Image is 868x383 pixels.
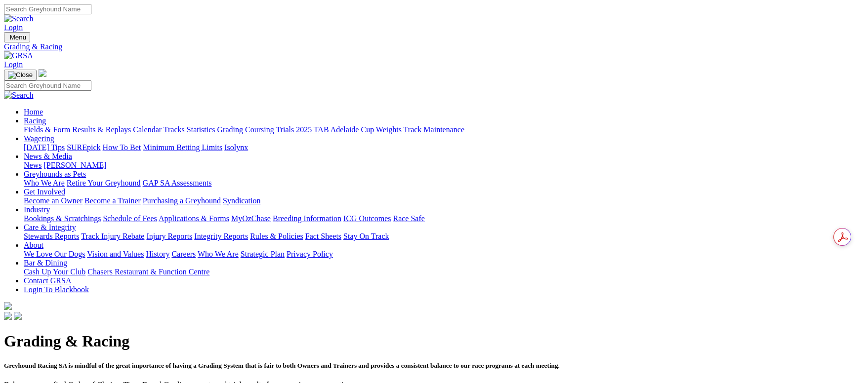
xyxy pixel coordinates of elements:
[24,125,70,134] a: Fields & Form
[146,232,192,240] a: Injury Reports
[4,23,23,32] a: Login
[343,232,389,240] a: Stay On Track
[296,125,374,134] a: 2025 TAB Adelaide Cup
[24,250,864,259] div: About
[24,143,65,152] a: [DATE] Tips
[24,268,864,276] div: Bar & Dining
[24,116,46,125] a: Racing
[24,223,76,231] a: Care & Integrity
[24,108,43,116] a: Home
[24,259,67,267] a: Bar & Dining
[146,250,169,258] a: History
[103,214,157,223] a: Schedule of Fees
[24,196,864,205] div: Get Involved
[305,232,341,240] a: Fact Sheets
[143,143,222,152] a: Minimum Betting Limits
[250,232,303,240] a: Rules & Policies
[8,71,33,79] img: Close
[87,268,209,276] a: Chasers Restaurant & Function Centre
[231,214,271,223] a: MyOzChase
[24,276,71,285] a: Contact GRSA
[4,42,864,51] a: Grading & Racing
[404,125,464,134] a: Track Maintenance
[24,214,864,223] div: Industry
[24,134,54,143] a: Wagering
[164,125,185,134] a: Tracks
[24,285,89,294] a: Login To Blackbook
[24,143,864,152] div: Wagering
[24,161,864,170] div: News & Media
[24,214,101,223] a: Bookings & Scratchings
[4,70,37,80] button: Toggle navigation
[4,14,34,23] img: Search
[393,214,424,223] a: Race Safe
[4,312,12,320] img: facebook.svg
[24,205,50,214] a: Industry
[24,125,864,134] div: Racing
[24,161,41,169] a: News
[198,250,239,258] a: Who We Are
[87,250,144,258] a: Vision and Values
[217,125,243,134] a: Grading
[81,232,144,240] a: Track Injury Rebate
[24,196,83,205] a: Become an Owner
[4,32,30,42] button: Toggle navigation
[171,250,196,258] a: Careers
[24,188,65,196] a: Get Involved
[241,250,285,258] a: Strategic Plan
[4,332,864,350] h1: Grading & Racing
[24,232,79,240] a: Stewards Reports
[24,232,864,241] div: Care & Integrity
[4,51,33,60] img: GRSA
[4,80,91,91] input: Search
[159,214,229,223] a: Applications & Forms
[24,250,85,258] a: We Love Our Dogs
[24,241,43,249] a: About
[194,232,248,240] a: Integrity Reports
[223,196,260,205] a: Syndication
[376,125,402,134] a: Weights
[67,179,141,187] a: Retire Your Greyhound
[276,125,294,134] a: Trials
[4,4,91,14] input: Search
[224,143,248,152] a: Isolynx
[72,125,131,134] a: Results & Replays
[103,143,141,152] a: How To Bet
[24,268,85,276] a: Cash Up Your Club
[67,143,100,152] a: SUREpick
[24,179,864,188] div: Greyhounds as Pets
[143,196,221,205] a: Purchasing a Greyhound
[273,214,341,223] a: Breeding Information
[4,91,34,100] img: Search
[133,125,162,134] a: Calendar
[187,125,215,134] a: Statistics
[24,170,86,178] a: Greyhounds as Pets
[39,69,46,77] img: logo-grsa-white.png
[24,152,72,160] a: News & Media
[143,179,212,187] a: GAP SA Assessments
[287,250,333,258] a: Privacy Policy
[84,196,141,205] a: Become a Trainer
[4,362,864,370] h5: Greyhound Racing SA is mindful of the great importance of having a Grading System that is fair to...
[10,34,26,41] span: Menu
[4,302,12,310] img: logo-grsa-white.png
[14,312,22,320] img: twitter.svg
[43,161,106,169] a: [PERSON_NAME]
[24,179,65,187] a: Who We Are
[4,60,23,69] a: Login
[245,125,274,134] a: Coursing
[343,214,391,223] a: ICG Outcomes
